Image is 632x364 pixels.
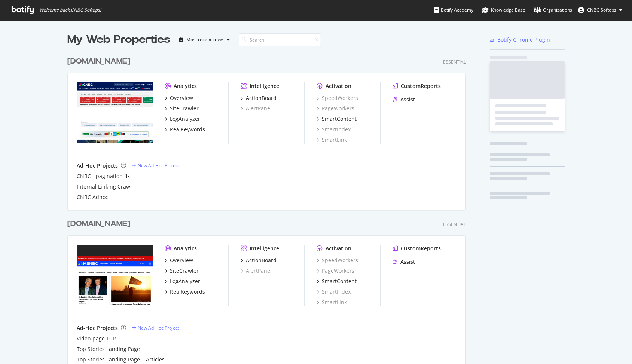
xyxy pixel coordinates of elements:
[400,96,415,103] div: Assist
[434,6,473,14] div: Botify Academy
[317,136,347,144] a: SmartLink
[317,278,357,285] a: SmartContent
[77,172,130,180] a: CNBC - pagination fix
[587,7,616,13] span: CNBC Softops
[138,162,179,169] div: New Ad-Hoc Project
[174,245,197,252] div: Analytics
[241,257,277,264] a: ActionBoard
[241,267,272,275] a: AlertPanel
[165,115,200,123] a: LogAnalyzer
[132,325,179,331] a: New Ad-Hoc Project
[165,278,200,285] a: LogAnalyzer
[317,126,351,133] a: SmartIndex
[317,267,354,275] a: PageWorkers
[572,4,628,16] button: CNBC Softops
[170,288,205,296] div: RealKeywords
[67,218,133,229] a: [DOMAIN_NAME]
[317,257,358,264] a: SpeedWorkers
[170,115,200,123] div: LogAnalyzer
[67,56,133,67] a: [DOMAIN_NAME]
[77,183,132,190] a: Internal Linking Crawl
[170,267,199,275] div: SiteCrawler
[138,325,179,331] div: New Ad-Hoc Project
[77,356,165,363] a: Top Stories Landing Page + Articles
[393,258,415,266] a: Assist
[77,162,118,169] div: Ad-Hoc Projects
[393,245,441,252] a: CustomReports
[482,6,525,14] div: Knowledge Base
[241,94,277,102] a: ActionBoard
[534,6,572,14] div: Organizations
[239,33,321,46] input: Search
[39,7,101,13] span: Welcome back, CNBC Softops !
[443,59,466,65] div: Essential
[77,335,116,342] a: Video-page-LCP
[186,37,224,42] div: Most recent crawl
[317,94,358,102] a: SpeedWorkers
[165,126,205,133] a: RealKeywords
[246,257,277,264] div: ActionBoard
[170,257,193,264] div: Overview
[77,345,140,353] a: Top Stories Landing Page
[67,218,130,229] div: [DOMAIN_NAME]
[317,115,357,123] a: SmartContent
[77,193,108,201] a: CNBC Adhoc
[250,245,279,252] div: Intelligence
[250,82,279,90] div: Intelligence
[326,82,351,90] div: Activation
[174,82,197,90] div: Analytics
[176,34,233,46] button: Most recent crawl
[393,82,441,90] a: CustomReports
[170,94,193,102] div: Overview
[165,105,199,112] a: SiteCrawler
[401,82,441,90] div: CustomReports
[317,299,347,306] a: SmartLink
[77,324,118,332] div: Ad-Hoc Projects
[170,278,200,285] div: LogAnalyzer
[132,162,179,169] a: New Ad-Hoc Project
[401,245,441,252] div: CustomReports
[326,245,351,252] div: Activation
[443,221,466,227] div: Essential
[322,115,357,123] div: SmartContent
[77,245,153,305] img: msnbc.com
[77,82,153,143] img: cnbc.com
[165,288,205,296] a: RealKeywords
[246,94,277,102] div: ActionBoard
[165,94,193,102] a: Overview
[170,105,199,112] div: SiteCrawler
[67,32,170,47] div: My Web Properties
[393,96,415,103] a: Assist
[317,105,354,112] a: PageWorkers
[322,278,357,285] div: SmartContent
[490,36,550,43] a: Botify Chrome Plugin
[67,56,130,67] div: [DOMAIN_NAME]
[497,36,550,43] div: Botify Chrome Plugin
[165,267,199,275] a: SiteCrawler
[170,126,205,133] div: RealKeywords
[165,257,193,264] a: Overview
[317,288,351,296] a: SmartIndex
[241,105,272,112] a: AlertPanel
[400,258,415,266] div: Assist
